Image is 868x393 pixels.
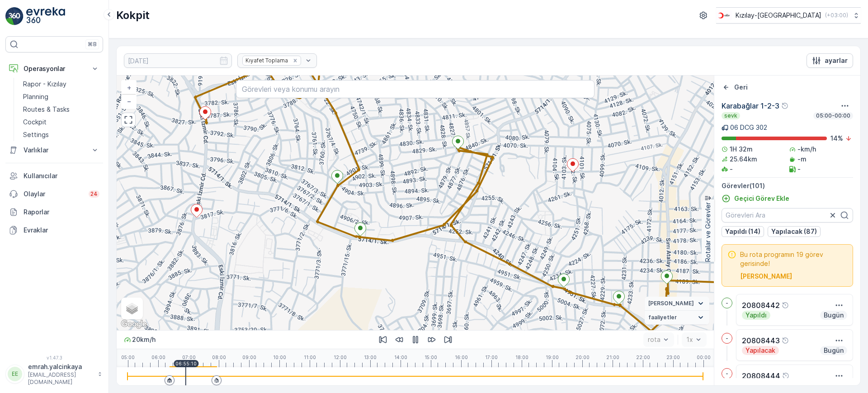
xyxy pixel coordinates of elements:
[24,146,85,155] p: Varlıklar
[119,318,149,330] a: Open this area in Google Maps (opens a new window)
[515,355,528,360] p: 18:00
[122,298,142,318] a: Layers
[730,123,767,132] p: 06 DCG 302
[723,112,738,119] p: sevk
[825,56,848,65] p: ayarlar
[606,355,619,360] p: 21:00
[273,355,286,360] p: 10:00
[212,355,226,360] p: 08:00
[24,189,83,199] p: Olaylar
[304,355,316,360] p: 11:00
[782,372,789,379] div: Yardım Araç İkonu
[394,355,407,360] p: 14:00
[768,226,821,237] button: Yapılacak (87)
[703,202,712,262] p: Rotalar ve Görevler
[745,311,768,320] p: Yapıldı
[24,64,85,73] p: Operasyonlar
[636,355,650,360] p: 22:00
[364,355,377,360] p: 13:00
[742,370,780,381] p: 20808444
[722,194,789,203] a: Geçici Görev Ekle
[722,83,748,92] a: Geri
[725,227,760,236] p: Yapıldı (14)
[23,105,70,114] p: Routes & Tasks
[736,11,821,20] p: Kızılay-[GEOGRAPHIC_DATA]
[88,41,97,48] p: ⌘B
[730,155,757,164] p: 25.64km
[740,250,847,268] span: Bu rota programın 19 görev gerisinde!
[726,299,728,307] p: -
[730,165,733,174] p: -
[116,8,150,23] p: Kokpit
[771,227,817,236] p: Yapılacak (87)
[815,112,851,119] p: 05:00-00:00
[722,100,779,111] p: Karabağlar 1-2-3
[645,311,709,325] summary: faaliyetler
[5,141,103,159] button: Varlıklar
[122,81,136,95] a: Yakınlaştır
[797,145,816,154] p: -km/h
[797,165,801,174] p: -
[797,155,807,164] p: -m
[8,367,22,381] div: EE
[23,130,49,139] p: Settings
[5,362,103,386] button: EEemrah.yalcinkaya[EMAIL_ADDRESS][DOMAIN_NAME]
[740,272,792,281] button: Riskli Görevleri Seçin
[734,83,748,92] p: Geri
[119,318,149,330] img: Google
[26,7,65,25] img: logo_light-DOdMpM7g.png
[242,355,256,360] p: 09:00
[127,84,131,91] span: +
[122,95,136,108] a: Uzaklaştır
[90,190,98,198] p: 24
[830,134,843,143] p: 14 %
[722,208,853,223] input: Görevleri Ara
[782,337,789,344] div: Yardım Araç İkonu
[740,272,792,281] p: [PERSON_NAME]
[745,346,776,355] p: Yapılacak
[5,203,103,221] a: Raporlar
[726,370,728,377] p: -
[716,7,861,24] button: Kızılay-[GEOGRAPHIC_DATA](+03:00)
[23,118,47,127] p: Cockpit
[425,355,437,360] p: 15:00
[823,311,844,320] p: Bugün
[24,171,99,180] p: Kullanıcılar
[781,102,788,109] div: Yardım Araç İkonu
[807,53,853,68] button: ayarlar
[28,371,93,386] p: [EMAIL_ADDRESS][DOMAIN_NAME]
[175,361,197,366] p: 06:55:10
[648,314,677,321] span: faaliyetler
[648,300,694,307] span: [PERSON_NAME]
[28,362,93,371] p: emrah.yalcinkaya
[546,355,559,360] p: 19:00
[782,302,789,309] div: Yardım Araç İkonu
[5,355,103,360] span: v 1.47.3
[121,355,135,360] p: 05:00
[19,116,103,128] a: Cockpit
[742,300,780,311] p: 20808442
[24,208,99,217] p: Raporlar
[23,80,66,89] p: Rapor - Kızılay
[19,128,103,141] a: Settings
[5,60,103,78] button: Operasyonlar
[722,181,853,190] p: Görevler ( 101 )
[5,221,103,239] a: Evraklar
[124,53,232,68] input: dd/mm/yyyy
[334,355,347,360] p: 12:00
[823,346,844,355] p: Bugün
[666,355,680,360] p: 23:00
[182,355,196,360] p: 07:00
[19,78,103,90] a: Rapor - Kızılay
[5,7,24,25] img: logo
[236,80,594,98] input: Görevleri veya konumu arayın
[576,355,590,360] p: 20:00
[726,335,728,342] p: -
[742,335,780,346] p: 20808443
[5,167,103,185] a: Kullanıcılar
[151,355,165,360] p: 06:00
[645,297,709,311] summary: [PERSON_NAME]
[19,103,103,116] a: Routes & Tasks
[127,97,132,105] span: −
[19,90,103,103] a: Planning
